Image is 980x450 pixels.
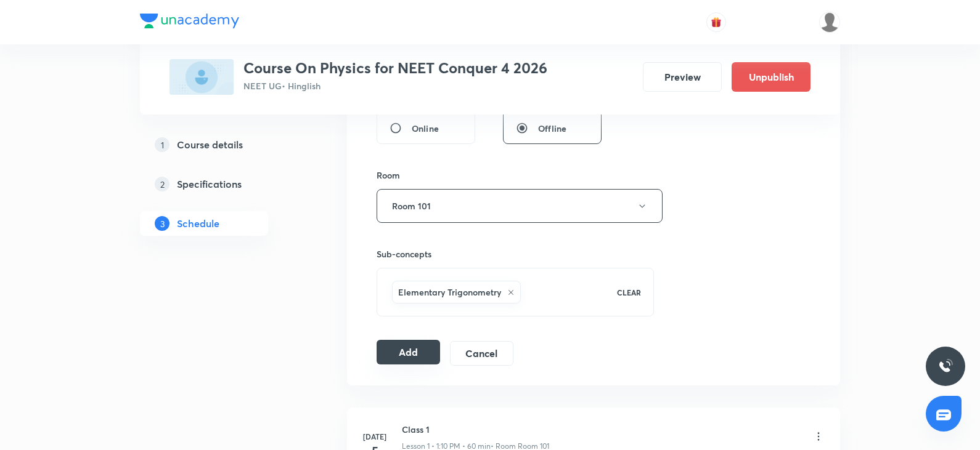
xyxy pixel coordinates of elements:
h6: Room [377,169,400,182]
button: Cancel [450,341,513,366]
h6: Elementary Trigonometry [398,286,501,299]
button: Preview [643,62,722,92]
p: CLEAR [617,287,641,298]
button: Unpublish [732,62,811,92]
a: Company Logo [140,14,239,31]
p: NEET UG • Hinglish [243,79,547,92]
button: avatar [706,12,726,32]
h5: Schedule [177,216,219,231]
h6: [DATE] [362,431,387,442]
img: avatar [711,17,722,28]
h6: Class 1 [402,423,549,436]
h6: Sub-concepts [377,247,654,260]
img: ttu [938,359,953,374]
button: Add [377,340,440,364]
p: 3 [155,216,169,231]
p: 2 [155,177,169,191]
a: 1Course details [140,132,308,157]
h5: Specifications [177,177,242,191]
img: B627F144-EA91-4D9F-8F29-6883E3AC8F18_plus.png [169,59,234,95]
h3: Course On Physics for NEET Conquer 4 2026 [243,59,547,77]
p: 1 [155,137,169,152]
img: Devendra Kumar [819,12,840,33]
a: 2Specifications [140,172,308,196]
button: Room 101 [377,189,663,223]
span: Offline [538,122,566,135]
span: Online [412,122,439,135]
img: Company Logo [140,14,239,28]
h5: Course details [177,137,243,152]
